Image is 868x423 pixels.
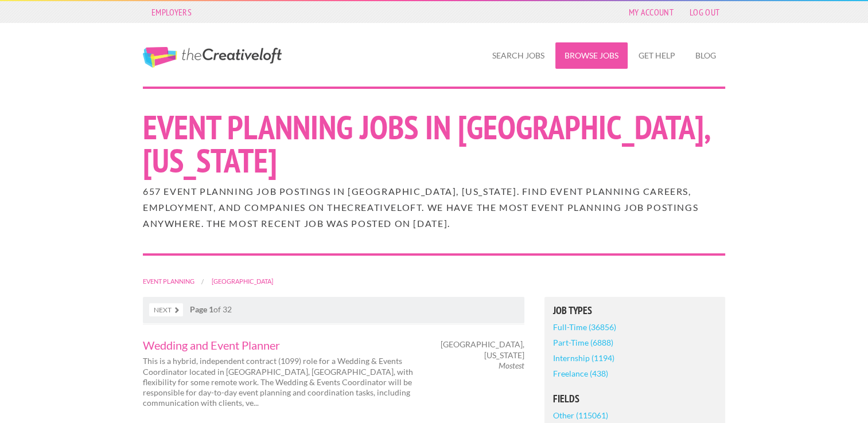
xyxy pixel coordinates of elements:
[553,394,717,404] h5: Fields
[212,277,273,285] a: [GEOGRAPHIC_DATA]
[143,277,194,285] a: Event Planning
[143,297,524,323] nav: of 32
[483,42,554,69] a: Search Jobs
[553,350,614,366] a: Internship (1194)
[143,47,282,68] a: The Creative Loft
[553,408,608,423] a: Other (115061)
[499,361,524,370] em: Mostest
[143,183,725,232] h2: 657 Event Planning job postings in [GEOGRAPHIC_DATA], [US_STATE]. Find Event Planning careers, em...
[143,339,424,351] a: Wedding and Event Planner
[553,319,616,335] a: Full-Time (36856)
[190,304,213,314] strong: Page 1
[143,111,725,177] h1: Event Planning Jobs in [GEOGRAPHIC_DATA], [US_STATE]
[143,356,424,408] p: This is a hybrid, independent contract (1099) role for a Wedding & Events Coordinator located in ...
[149,303,183,316] a: Next
[555,42,628,69] a: Browse Jobs
[686,42,725,69] a: Blog
[553,366,608,381] a: Freelance (438)
[623,4,679,20] a: My Account
[553,305,717,316] h5: Job Types
[629,42,684,69] a: Get Help
[441,339,524,360] span: [GEOGRAPHIC_DATA], [US_STATE]
[146,4,197,20] a: Employers
[684,4,725,20] a: Log Out
[553,335,613,350] a: Part-Time (6888)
